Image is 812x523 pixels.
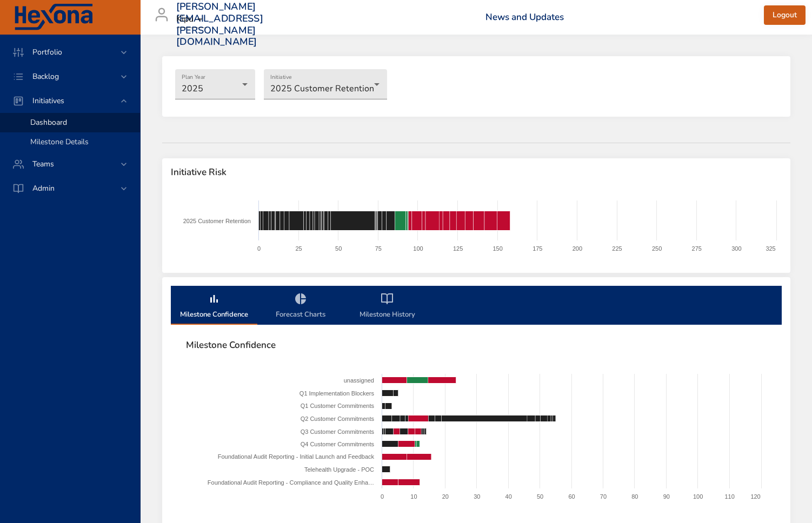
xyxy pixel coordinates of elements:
[652,245,662,252] text: 250
[693,493,703,500] text: 100
[13,4,94,31] img: Hexona
[304,466,374,473] text: Telehealth Upgrade - POC
[493,245,503,252] text: 150
[176,11,207,28] div: Kipu
[176,1,263,48] h3: [PERSON_NAME][EMAIL_ADDRESS][PERSON_NAME][DOMAIN_NAME]
[171,286,782,325] div: milestone-tabs
[171,167,782,178] span: Initiative Risk
[731,245,741,252] text: 300
[30,137,89,147] span: Milestone Details
[350,292,424,321] span: Milestone History
[692,245,702,252] text: 275
[442,493,449,500] text: 20
[505,493,512,500] text: 40
[773,9,797,22] span: Logout
[264,292,337,321] span: Forecast Charts
[295,245,302,252] text: 25
[573,245,582,252] text: 200
[453,245,463,252] text: 125
[24,47,71,57] span: Portfolio
[764,5,806,25] button: Logout
[299,390,375,397] text: Q1 Implementation Blockers
[413,245,423,252] text: 100
[177,292,251,321] span: Milestone Confidence
[186,340,767,351] span: Milestone Confidence
[264,69,387,99] div: 2025 Customer Retention
[301,428,375,435] text: Q3 Customer Commitments
[474,493,480,500] text: 30
[257,245,261,252] text: 0
[750,493,760,500] text: 120
[24,96,73,106] span: Initiatives
[24,71,68,82] span: Backlog
[631,493,638,500] text: 80
[410,493,417,500] text: 10
[485,11,564,23] a: News and Updates
[724,493,734,500] text: 110
[533,245,542,252] text: 175
[344,377,374,384] text: unassigned
[301,441,375,447] text: Q4 Customer Commitments
[381,493,384,500] text: 0
[208,479,374,486] text: Foundational Audit Reporting - Compliance and Quality Enha…
[335,245,342,252] text: 50
[183,218,251,224] text: 2025 Customer Retention
[375,245,382,252] text: 75
[301,403,375,409] text: Q1 Customer Commitments
[301,415,375,422] text: Q2 Customer Commitments
[218,453,375,460] text: Foundational Audit Reporting - Initial Launch and Feedback
[600,493,607,500] text: 70
[663,493,670,500] text: 90
[612,245,622,252] text: 225
[537,493,543,500] text: 50
[568,493,575,500] text: 60
[766,245,775,252] text: 325
[24,183,63,193] span: Admin
[24,159,63,169] span: Teams
[175,69,255,99] div: 2025
[30,117,67,128] span: Dashboard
